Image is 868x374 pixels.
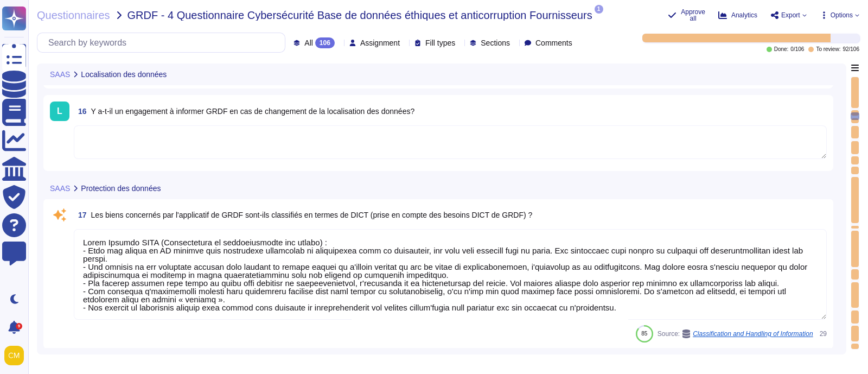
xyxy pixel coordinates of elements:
div: 9 [16,323,22,329]
textarea: Lorem Ipsumdo SITA (Consectetura el seddoeiusmodte inc utlabo) : - Etdo mag aliqua en AD minimve ... [74,229,827,320]
div: L [50,102,69,121]
span: 1 [595,5,603,14]
input: Search by keywords [43,33,285,52]
button: user [2,344,31,367]
span: Les biens concernés par l'applicatif de GRDF sont-ils classifiés en termes de DICT (prise en comp... [91,211,533,219]
span: Done: [774,47,789,52]
button: Approve all [668,9,705,22]
span: 92 / 106 [843,47,859,52]
span: SAAS [50,71,70,78]
span: All [304,39,313,47]
span: To review: [816,47,840,52]
span: Options [831,12,853,18]
span: Assignment [360,39,400,47]
span: Y a-t-il un engagement à informer GRDF en cas de changement de la localisation des données? [91,107,415,116]
span: Sections [481,39,510,47]
span: 17 [74,211,87,219]
span: Export [781,12,800,18]
span: 85 [641,331,647,337]
span: Classification and Handling of Information [693,331,813,337]
span: Questionnaires [37,10,110,21]
button: Analytics [718,11,757,20]
span: GRDF - 4 Questionnaire Cybersécurité Base de données éthiques et anticorruption Fournisseurs [127,10,592,21]
span: Source: [658,329,813,338]
img: user [4,346,24,365]
span: Analytics [731,12,757,18]
span: Approve all [681,9,705,22]
span: Fill types [425,39,455,47]
span: Comments [535,39,572,47]
span: Protection des données [81,185,161,192]
div: 106 [315,37,335,48]
span: 16 [74,107,87,115]
span: Localisation des données [81,71,167,78]
span: SAAS [50,185,70,192]
span: 0 / 106 [790,47,804,52]
span: 29 [818,331,827,337]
